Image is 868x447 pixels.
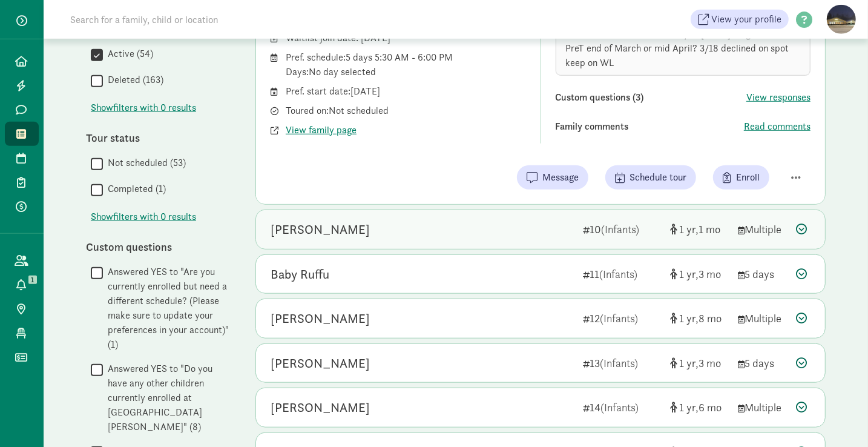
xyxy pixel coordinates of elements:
[699,267,721,281] span: 3
[711,12,781,27] span: View your profile
[103,47,153,61] label: Active (54)
[605,165,696,190] button: Schedule tour
[103,362,231,434] label: Answered YES to "Do you have any other children currently enrolled at [GEOGRAPHIC_DATA][PERSON_NA...
[5,273,39,297] a: 1
[670,399,728,416] div: [object Object]
[271,309,370,328] div: Emilia Kulseth
[699,222,720,236] span: 1
[670,355,728,371] div: [object Object]
[103,73,163,87] label: Deleted (163)
[517,165,588,190] button: Message
[91,210,196,224] button: Showfilters with 0 results
[583,399,660,416] div: 14
[679,400,699,414] span: 1
[103,182,166,196] label: Completed (1)
[738,355,786,371] div: 5 days
[679,222,699,236] span: 1
[601,222,639,236] span: (Infants)
[679,356,699,370] span: 1
[286,104,526,118] div: Toured on: Not scheduled
[670,266,728,282] div: [object Object]
[103,265,231,352] label: Answered YES to "Are you currently enrolled but need a different schedule? (Please make sure to u...
[699,400,722,414] span: 6
[86,239,231,255] div: Custom questions
[738,221,786,237] div: Multiple
[600,311,638,325] span: (Infants)
[738,310,786,326] div: Multiple
[807,389,868,447] iframe: Chat Widget
[271,354,370,373] div: Blake Milius
[91,101,196,115] span: Show filters with 0 results
[91,210,196,224] span: Show filters with 0 results
[713,165,769,190] button: Enroll
[670,221,728,237] div: [object Object]
[738,266,786,282] div: 5 days
[583,310,660,326] div: 12
[271,220,370,239] div: Nora Sauter
[744,119,810,134] button: Read comments
[746,90,810,105] button: View responses
[738,399,786,416] div: Multiple
[583,221,660,237] div: 10
[600,356,638,370] span: (Infants)
[670,310,728,326] div: [object Object]
[699,356,721,370] span: 3
[736,170,760,185] span: Enroll
[86,130,231,146] div: Tour status
[679,311,699,325] span: 1
[103,156,186,170] label: Not scheduled (53)
[583,355,660,371] div: 13
[679,267,699,281] span: 1
[271,398,370,417] div: Kira Garrett
[91,101,196,115] button: Showfilters with 0 results
[699,311,722,325] span: 8
[599,267,637,281] span: (Infants)
[600,400,639,414] span: (Infants)
[583,266,660,282] div: 11
[556,90,747,105] div: Custom questions (3)
[286,123,357,137] button: View family page
[63,7,403,31] input: Search for a family, child or location
[286,50,526,79] div: Pref. schedule: 5 days 5:30 AM - 6:00 PM Days: No day selected
[286,84,526,99] div: Pref. start date: [DATE]
[556,119,745,134] div: Family comments
[271,265,329,284] div: Baby Ruffu
[542,170,579,185] span: Message
[630,170,686,185] span: Schedule tour
[691,10,789,29] a: View your profile
[28,276,37,284] span: 1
